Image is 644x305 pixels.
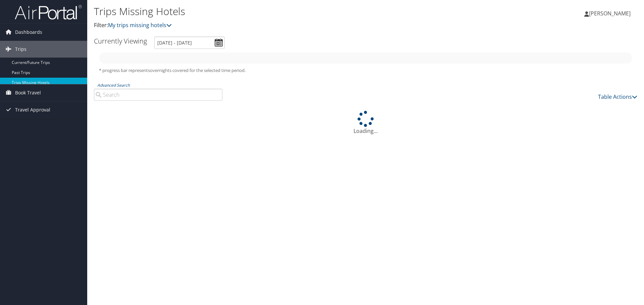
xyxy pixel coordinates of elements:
span: [PERSON_NAME] [589,10,631,17]
h3: Currently Viewing [94,36,147,46]
input: [DATE] - [DATE] [154,36,225,49]
span: Trips [15,41,26,58]
div: Loading... [94,111,637,135]
span: Dashboards [15,24,42,41]
span: Travel Approval [15,101,50,118]
a: Table Actions [598,93,637,100]
h1: Trips Missing Hotels [94,4,456,18]
input: Advanced Search [94,89,222,101]
span: Book Travel [15,84,41,101]
p: Filter: [94,21,456,30]
a: [PERSON_NAME] [584,3,637,23]
a: Advanced Search [97,82,130,88]
a: My trips missing hotels [108,21,172,29]
h5: * progress bar represents overnights covered for the selected time period. [99,67,632,74]
img: airportal-logo.png [15,4,82,20]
